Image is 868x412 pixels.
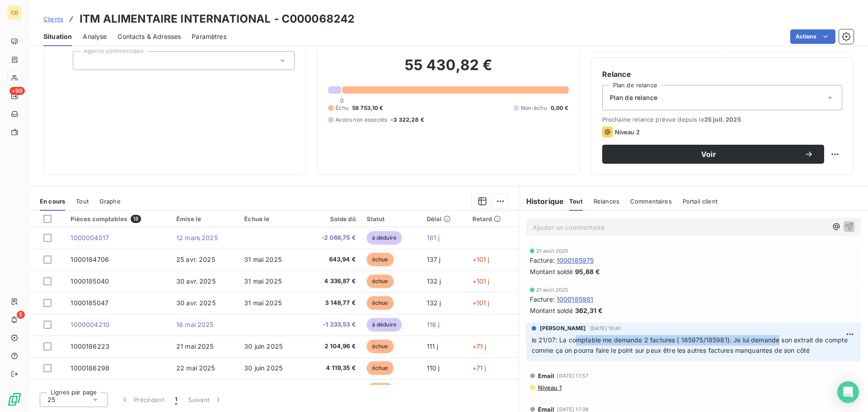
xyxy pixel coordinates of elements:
[80,11,354,27] h3: ITM ALIMENTAIRE INTERNATIONAL - C000068242
[530,256,555,265] span: Facture :
[472,299,490,307] span: +101 j
[71,342,109,350] span: 1000186223
[244,277,282,285] span: 31 mai 2025
[367,318,402,331] span: à déduire
[704,116,741,123] span: 25 juil. 2025
[530,294,555,304] span: Facture :
[367,361,394,375] span: échue
[367,296,394,310] span: échue
[427,215,462,223] div: Délai
[427,364,440,372] span: 110 j
[308,342,355,351] span: 2 104,96 €
[530,267,573,276] span: Montant soldé
[352,104,383,112] span: 58 753,10 €
[610,93,657,102] span: Plan de relance
[538,372,555,379] span: Email
[519,196,564,207] h6: Historique
[43,14,63,24] a: Clients
[175,395,177,404] span: 1
[557,294,594,304] span: 1000185981
[602,145,824,164] button: Voir
[837,381,859,403] div: Open Intercom Messenger
[176,321,214,328] span: 16 mai 2025
[575,267,600,276] span: 95,88 €
[176,277,216,285] span: 30 avr. 2025
[43,15,63,23] span: Clients
[71,277,109,285] span: 1000185040
[790,29,835,44] button: Actions
[590,326,621,331] span: [DATE] 10:41
[115,390,170,409] button: Précédent
[71,321,109,328] span: 1000004210
[367,340,394,353] span: échue
[76,198,89,205] span: Tout
[170,390,183,409] button: 1
[367,215,416,223] div: Statut
[551,104,569,112] span: 0,00 €
[472,342,486,350] span: +71 j
[537,384,561,391] span: Niveau 1
[176,256,215,263] span: 25 avr. 2025
[594,198,619,205] span: Relances
[308,255,355,264] span: 643,94 €
[427,321,440,328] span: 116 j
[683,198,717,205] span: Portail client
[540,324,586,332] span: [PERSON_NAME]
[244,342,283,350] span: 30 juin 2025
[427,299,441,307] span: 132 j
[71,364,109,372] span: 1000186298
[9,87,25,95] span: +99
[335,104,349,112] span: Échu
[427,277,441,285] span: 132 j
[244,215,297,223] div: Échue le
[340,97,344,104] span: 0
[244,299,282,307] span: 31 mai 2025
[427,234,440,242] span: 181 j
[328,56,568,83] h2: 55 430,82 €
[183,390,228,409] button: Suivant
[472,364,486,372] span: +71 j
[80,57,88,65] input: Ajouter une valeur
[308,320,355,329] span: -1 233,53 €
[176,234,218,242] span: 12 mars 2025
[71,215,165,223] div: Pièces comptables
[557,256,594,265] span: 1000185975
[308,277,355,286] span: 4 336,87 €
[17,311,25,319] span: 5
[47,395,55,404] span: 25
[83,32,107,41] span: Analyse
[367,253,394,266] span: échue
[176,299,216,307] span: 30 avr. 2025
[7,392,22,407] img: Logo LeanPay
[244,364,283,372] span: 30 juin 2025
[308,298,355,308] span: 3 148,77 €
[521,104,547,112] span: Non-échu
[391,116,424,124] span: -3 322,28 €
[472,256,490,263] span: +101 j
[71,234,109,242] span: 1000004017
[71,256,109,263] span: 1000184706
[367,383,394,397] span: échue
[602,116,842,123] span: Prochaine relance prévue depuis le
[569,198,583,205] span: Tout
[40,198,65,205] span: En cours
[367,275,394,288] span: échue
[630,198,672,205] span: Commentaires
[575,306,603,315] span: 362,31 €
[7,5,22,20] div: CD
[427,342,439,350] span: 111 j
[472,215,513,223] div: Retard
[176,215,233,223] div: Émise le
[118,32,181,41] span: Contacts & Adresses
[536,248,569,254] span: 21 août 2025
[613,151,804,158] span: Voir
[244,256,282,263] span: 31 mai 2025
[192,32,226,41] span: Paramètres
[557,407,589,412] span: [DATE] 17:38
[427,256,441,263] span: 137 j
[176,342,214,350] span: 21 mai 2025
[536,287,569,293] span: 21 août 2025
[99,198,121,205] span: Graphe
[308,233,355,242] span: -2 088,75 €
[308,364,355,373] span: 4 119,35 €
